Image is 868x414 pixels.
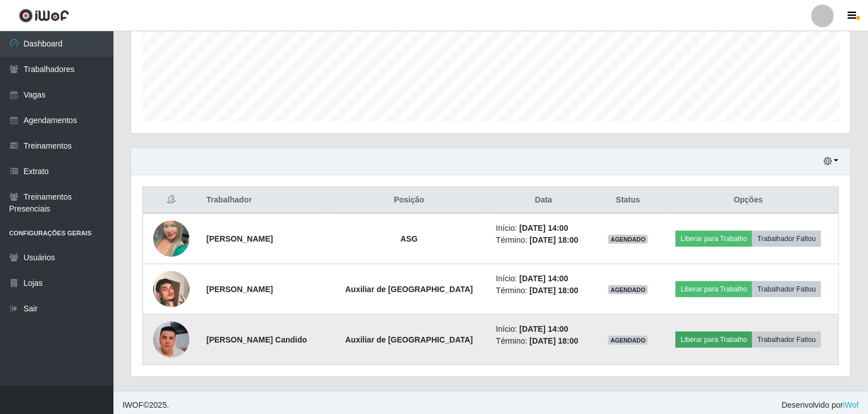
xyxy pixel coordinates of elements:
[329,187,489,214] th: Posição
[496,222,591,234] li: Início:
[598,187,658,214] th: Status
[782,399,859,411] span: Desenvolvido por
[496,273,591,285] li: Início:
[345,335,473,344] strong: Auxiliar de [GEOGRAPHIC_DATA]
[207,285,273,294] strong: [PERSON_NAME]
[608,336,648,345] span: AGENDADO
[19,9,69,23] img: CoreUI Logo
[752,231,821,247] button: Trabalhador Faltou
[529,235,578,244] time: [DATE] 18:00
[153,299,189,380] img: 1751619842281.jpeg
[207,335,307,344] strong: [PERSON_NAME] Candido
[752,332,821,348] button: Trabalhador Faltou
[843,400,859,409] a: iWof
[207,234,273,243] strong: [PERSON_NAME]
[496,323,591,335] li: Início:
[752,281,821,297] button: Trabalhador Faltou
[676,231,752,247] button: Liberar para Trabalho
[529,286,578,295] time: [DATE] 18:00
[608,235,648,244] span: AGENDADO
[520,274,568,283] time: [DATE] 14:00
[153,206,189,271] img: 1684607735548.jpeg
[496,335,591,347] li: Término:
[676,332,752,348] button: Liberar para Trabalho
[345,285,473,294] strong: Auxiliar de [GEOGRAPHIC_DATA]
[123,400,144,409] span: IWOF
[658,187,838,214] th: Opções
[489,187,598,214] th: Data
[496,285,591,297] li: Término:
[676,281,752,297] button: Liberar para Trabalho
[496,234,591,246] li: Término:
[123,399,169,411] span: © 2025 .
[520,223,568,233] time: [DATE] 14:00
[520,324,568,333] time: [DATE] 14:00
[529,336,578,345] time: [DATE] 18:00
[401,234,418,243] strong: ASG
[608,285,648,294] span: AGENDADO
[153,257,189,322] img: 1726002463138.jpeg
[200,187,329,214] th: Trabalhador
